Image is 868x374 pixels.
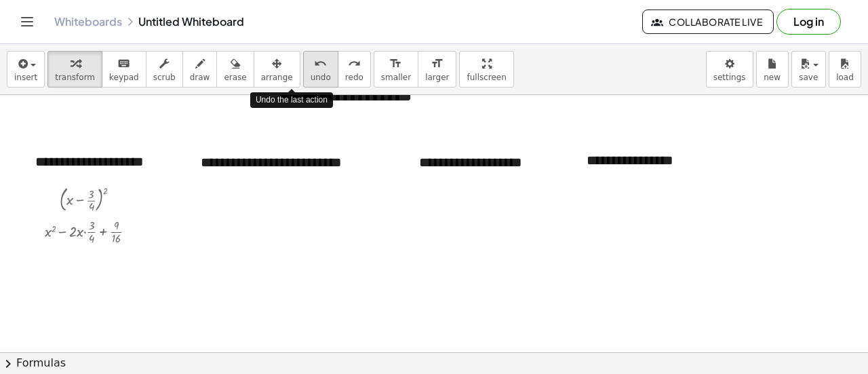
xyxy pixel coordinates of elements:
[16,11,38,33] button: Toggle navigation
[117,56,130,72] i: keyboard
[836,73,854,82] span: load
[706,51,753,88] button: settings
[190,73,210,82] span: draw
[467,73,506,82] span: fullscreen
[102,51,146,88] button: keyboardkeypad
[389,56,402,72] i: format_size
[254,51,300,88] button: arrange
[642,10,774,34] button: Collaborate Live
[250,92,333,108] div: Undo the last action
[829,51,861,88] button: load
[14,73,37,82] span: insert
[799,73,818,82] span: save
[431,56,443,72] i: format_size
[381,73,411,82] span: smaller
[345,73,363,82] span: redo
[791,51,826,88] button: save
[374,51,418,88] button: format_sizesmaller
[182,51,218,88] button: draw
[224,73,246,82] span: erase
[713,73,746,82] span: settings
[146,51,183,88] button: scrub
[303,51,338,88] button: undoundo
[153,73,176,82] span: scrub
[756,51,789,88] button: new
[776,9,841,35] button: Log in
[54,15,122,29] a: Whiteboards
[459,51,513,88] button: fullscreen
[338,51,371,88] button: redoredo
[47,51,102,88] button: transform
[764,73,781,82] span: new
[311,73,331,82] span: undo
[348,56,361,72] i: redo
[7,51,45,88] button: insert
[314,56,327,72] i: undo
[216,51,254,88] button: erase
[55,73,95,82] span: transform
[654,16,762,28] span: Collaborate Live
[261,73,293,82] span: arrange
[109,73,139,82] span: keypad
[425,73,449,82] span: larger
[418,51,456,88] button: format_sizelarger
